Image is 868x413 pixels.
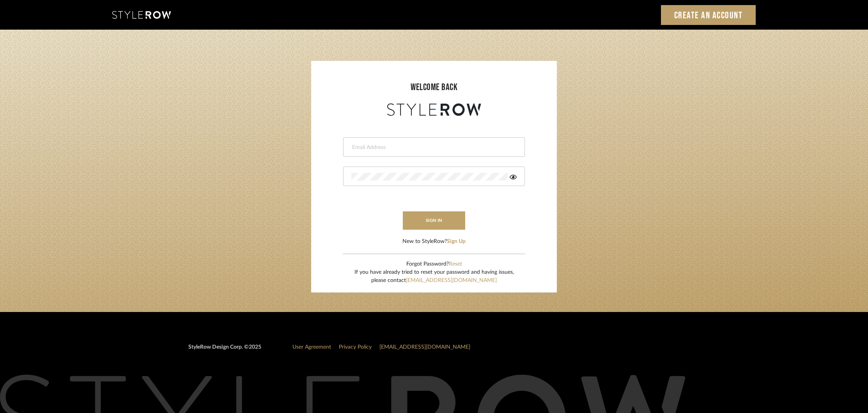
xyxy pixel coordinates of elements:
button: sign in [403,211,465,230]
div: StyleRow Design Corp. ©2025 [188,343,261,358]
a: Create an Account [661,5,756,25]
a: [EMAIL_ADDRESS][DOMAIN_NAME] [379,344,470,350]
button: Sign Up [447,238,466,246]
div: welcome back [319,80,549,94]
div: Forgot Password? [354,260,514,268]
a: Privacy Policy [339,344,372,350]
div: New to StyleRow? [402,238,466,246]
button: Reset [449,260,462,268]
a: [EMAIL_ADDRESS][DOMAIN_NAME] [406,278,497,283]
input: Email Address [351,144,515,151]
div: If you have already tried to reset your password and having issues, please contact [354,268,514,285]
a: User Agreement [292,344,331,350]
